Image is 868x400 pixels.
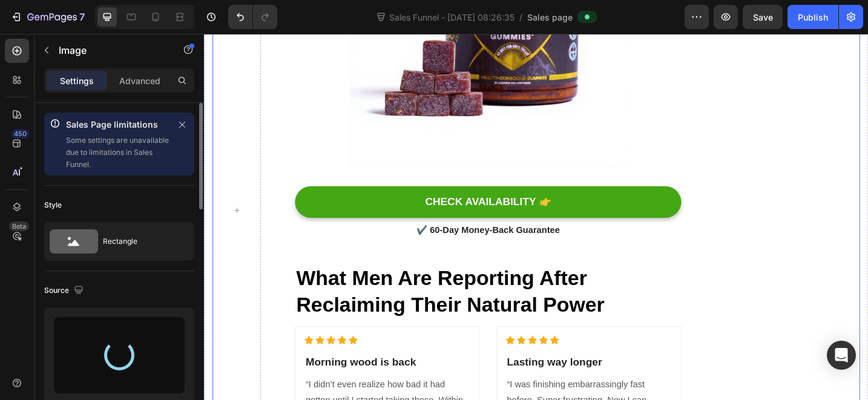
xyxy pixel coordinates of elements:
div: Open Intercom Messenger [827,341,856,370]
h2: Lasting way longer [330,349,511,369]
div: Source [44,283,86,299]
button: 7 [5,5,90,29]
div: Beta [9,221,29,231]
p: ✔️ 60-Day Money-Back Guarantee [100,207,520,221]
div: Rectangle [103,228,177,255]
div: CHECK AVAILABILITY [242,176,363,191]
strong: What Men Are Reporting After Reclaiming Their Natural Power [100,255,438,309]
iframe: Design area [204,34,868,400]
button: Save [743,5,783,29]
h2: Morning wood is back [110,349,291,369]
p: 7 [79,10,85,24]
span: Sales Funnel - [DATE] 08:26:35 [387,11,517,24]
span: Sales page [527,11,573,24]
p: Settings [60,74,94,87]
div: Style [44,200,62,211]
span: Save [753,12,773,22]
div: 450 [12,129,29,139]
div: Undo/Redo [228,5,277,29]
p: Some settings are unavailable due to limitations in Sales Funnel. [66,134,170,171]
p: Sales Page limitations [66,117,170,132]
div: Publish [798,11,828,24]
p: Image [59,43,162,57]
p: Advanced [119,74,160,87]
button: Publish [787,5,838,29]
span: / [519,11,522,24]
